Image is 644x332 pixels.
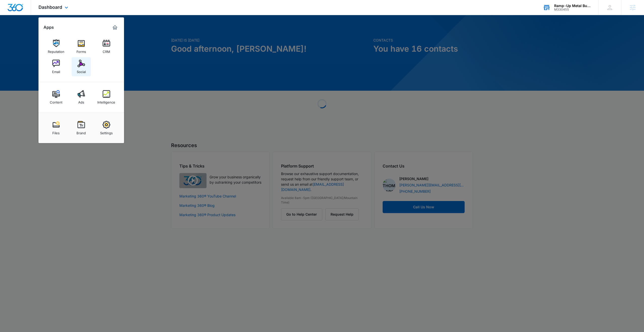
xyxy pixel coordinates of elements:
div: Files [52,128,60,135]
a: Social [72,57,91,76]
div: Social [77,67,86,74]
a: Content [47,88,66,107]
a: Marketing 360® Dashboard [111,23,119,31]
a: Reputation [47,37,66,56]
div: Reputation [48,47,64,54]
div: Content [50,98,62,104]
div: Intelligence [97,98,115,104]
a: Files [47,118,66,138]
div: CRM [103,47,110,54]
h2: Apps [44,25,54,30]
span: Dashboard [38,5,62,10]
div: Settings [100,128,113,135]
a: CRM [97,37,116,56]
a: Brand [72,118,91,138]
div: Email [52,67,60,74]
div: account id [554,8,591,11]
a: Intelligence [97,88,116,107]
div: Ads [78,98,84,104]
div: Brand [76,128,86,135]
a: Ads [72,88,91,107]
a: Forms [72,37,91,56]
a: Settings [97,118,116,138]
div: account name [554,4,591,8]
a: Email [47,57,66,76]
div: Forms [76,47,86,54]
